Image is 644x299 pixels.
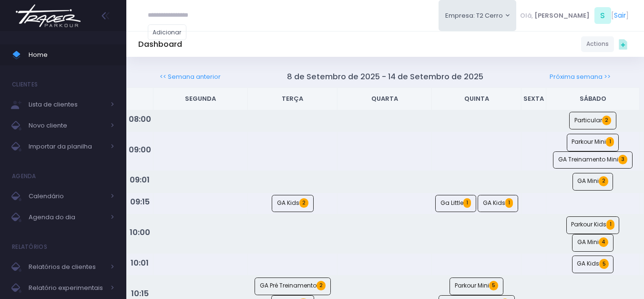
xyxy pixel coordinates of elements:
[12,237,47,256] h4: Relatórios
[572,256,614,273] a: GA Kids5
[581,36,614,52] a: Actions
[29,49,114,61] span: Home
[567,134,619,151] a: Parkour Mini1
[337,88,432,110] th: Quarta
[520,11,533,21] span: Olá,
[29,119,105,132] span: Novo cliente
[248,88,337,110] th: Terça
[521,88,546,110] th: Sexta
[606,220,614,229] span: 1
[614,35,632,53] div: Quick actions
[131,257,149,268] strong: 10:01
[534,11,590,21] span: [PERSON_NAME]
[463,198,471,208] span: 1
[550,72,611,81] a: Próxima semana >>
[614,11,626,21] a: Sair
[572,173,613,191] a: GA Mini2
[129,144,151,155] strong: 09:00
[505,198,513,208] span: 1
[606,137,613,147] span: 1
[29,190,105,203] span: Calendário
[148,24,187,40] a: Adicionar
[29,282,105,294] span: Relatório experimentais
[594,7,611,24] span: S
[566,216,620,234] a: Parkour Kids1
[489,281,498,290] span: 5
[255,278,331,295] a: GA Pré Treinamento2
[130,227,150,238] strong: 10:00
[160,72,221,81] a: << Semana anterior
[29,98,105,111] span: Lista de clientes
[29,140,105,153] span: Importar da planilha
[272,195,314,213] a: GA Kids2
[317,281,326,290] span: 2
[153,88,248,110] th: Segunda
[299,198,308,208] span: 2
[131,288,149,299] strong: 10:15
[553,151,633,169] a: GA Treinamento Mini3
[569,112,616,129] a: Particular2
[450,278,503,295] a: Parkour Mini5
[12,167,36,186] h4: Agenda
[599,176,608,186] span: 2
[599,259,608,268] span: 5
[602,116,611,125] span: 2
[130,196,150,207] strong: 09:15
[432,88,521,110] th: Quinta
[29,261,105,273] span: Relatórios de clientes
[287,72,483,82] h5: 8 de Setembro de 2025 - 14 de Setembro de 2025
[572,234,613,252] a: GA Mini4
[12,75,38,94] h4: Clientes
[138,40,182,49] h5: Dashboard
[516,5,632,26] div: [ ]
[599,237,608,247] span: 4
[29,211,105,224] span: Agenda do dia
[129,114,151,125] strong: 08:00
[618,155,627,164] span: 3
[478,195,518,213] a: GA Kids1
[435,195,476,213] a: Ga Little1
[546,88,639,110] th: Sábado
[130,174,150,185] strong: 09:01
